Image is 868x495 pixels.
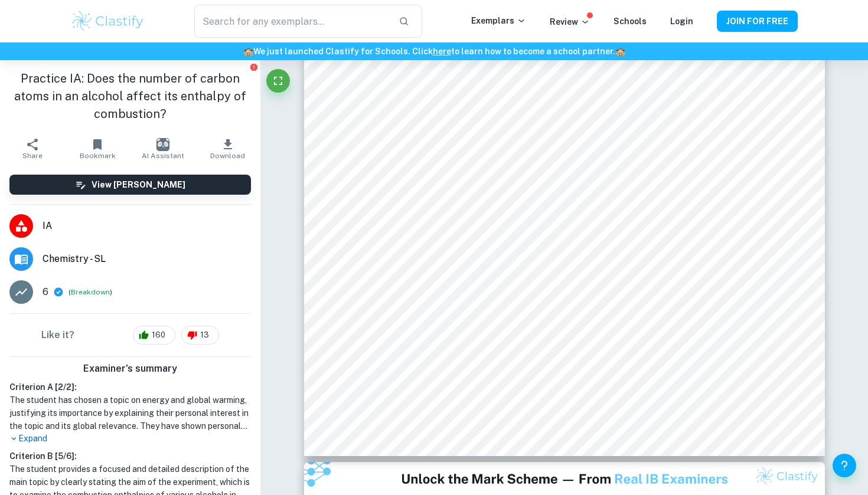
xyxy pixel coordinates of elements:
[243,47,253,56] span: 🏫
[194,329,216,341] span: 13
[92,178,185,191] h6: View [PERSON_NAME]
[194,5,389,38] input: Search for any exemplars...
[471,14,526,27] p: Exemplars
[833,454,856,477] button: Help and Feedback
[156,138,169,151] img: AI Assistant
[41,328,74,342] h6: Like it?
[43,219,251,233] span: IA
[9,394,251,432] h1: The student has chosen a topic on energy and global warming, justifying its importance by explain...
[22,152,43,160] span: Share
[9,70,251,123] h1: Practice IA: Does the number of carbon atoms in an alcohol affect its enthalpy of combustion?
[615,47,625,56] span: 🏫
[133,326,175,345] div: 160
[210,152,245,160] span: Download
[266,69,290,93] button: Fullscreen
[614,17,647,26] a: Schools
[9,432,251,445] p: Expand
[80,152,116,160] span: Bookmark
[249,63,258,71] button: Report issue
[43,252,251,266] span: Chemistry - SL
[670,17,693,26] a: Login
[142,152,184,160] span: AI Assistant
[71,287,110,297] button: Breakdown
[9,381,251,394] h6: Criterion A [ 2 / 2 ]:
[5,362,256,376] h6: Examiner's summary
[70,9,145,33] img: Clastify logo
[9,175,251,195] button: View [PERSON_NAME]
[65,132,130,165] button: Bookmark
[130,132,195,165] button: AI Assistant
[195,132,260,165] button: Download
[181,326,219,345] div: 13
[43,285,48,299] p: 6
[145,329,172,341] span: 160
[433,47,451,56] a: here
[9,450,251,463] h6: Criterion B [ 5 / 6 ]:
[717,11,798,32] button: JOIN FOR FREE
[68,287,112,298] span: ( )
[2,45,866,58] h6: We just launched Clastify for Schools. Click to learn how to become a school partner.
[550,15,590,28] p: Review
